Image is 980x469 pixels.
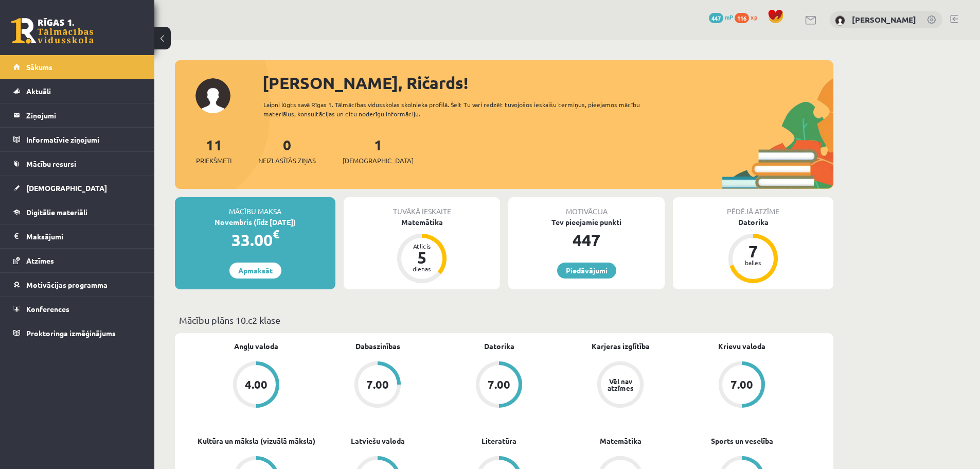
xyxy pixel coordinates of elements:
span: xp [751,13,757,21]
div: 7.00 [488,379,510,390]
a: Krievu valoda [718,341,765,352]
legend: Ziņojumi [26,103,141,127]
span: Motivācijas programma [26,280,108,289]
span: 447 [709,13,723,23]
a: Ziņojumi [13,103,141,127]
a: Motivācijas programma [13,273,141,297]
a: 7.00 [681,361,803,410]
a: Sports un veselība [711,436,773,446]
div: 7.00 [730,379,753,390]
span: Aktuāli [26,86,51,96]
a: 4.00 [195,361,317,410]
div: Atlicis [406,243,437,249]
span: Proktoringa izmēģinājums [26,328,116,338]
a: Matemātika [600,436,642,446]
a: Kultūra un māksla (vizuālā māksla) [198,436,315,446]
a: Datorika 7 balles [673,217,833,285]
div: Mācību maksa [175,197,335,217]
span: 116 [735,13,749,23]
div: Novembris (līdz [DATE]) [175,217,335,228]
a: Literatūra [482,436,516,446]
span: Digitālie materiāli [26,207,87,217]
a: Datorika [484,341,514,352]
a: Mācību resursi [13,152,141,176]
a: 7.00 [438,361,560,410]
a: Aktuāli [13,79,141,103]
a: Latviešu valoda [351,436,405,446]
div: Laipni lūgts savā Rīgas 1. Tālmācības vidusskolas skolnieka profilā. Šeit Tu vari redzēt tuvojošo... [263,100,658,118]
div: 4.00 [245,379,268,390]
span: Priekšmeti [196,155,231,166]
a: Matemātika Atlicis 5 dienas [344,217,500,285]
div: Motivācija [508,197,665,217]
legend: Informatīvie ziņojumi [26,128,141,151]
legend: Maksājumi [26,224,141,248]
a: Konferences [13,297,141,321]
a: [PERSON_NAME] [852,14,916,25]
a: Apmaksāt [229,263,281,279]
a: 1[DEMOGRAPHIC_DATA] [343,135,414,166]
a: Digitālie materiāli [13,200,141,224]
a: Sākums [13,55,141,79]
img: Ričards Miezītis [835,15,845,26]
a: 447 mP [709,13,733,21]
span: Atzīmes [26,256,54,265]
a: Dabaszinības [355,341,400,352]
div: Tev pieejamie punkti [508,217,665,228]
div: 33.00 [175,228,335,252]
a: 11Priekšmeti [196,135,231,166]
div: [PERSON_NAME], Ričards! [262,71,833,95]
a: 116 xp [735,13,762,21]
div: 5 [406,249,437,266]
div: balles [738,259,769,266]
div: dienas [406,266,437,272]
div: Datorika [673,217,833,228]
div: 7 [738,243,769,259]
p: Mācību plāns 10.c2 klase [179,313,829,327]
span: [DEMOGRAPHIC_DATA] [343,155,414,166]
a: Informatīvie ziņojumi [13,128,141,151]
span: [DEMOGRAPHIC_DATA] [26,183,107,193]
a: Karjeras izglītība [592,341,650,352]
a: Piedāvājumi [557,263,616,279]
span: Neizlasītās ziņas [258,155,316,166]
a: Atzīmes [13,249,141,272]
span: Sākums [26,62,52,72]
span: Konferences [26,304,69,314]
span: € [273,227,279,241]
a: Vēl nav atzīmes [560,361,681,410]
span: Mācību resursi [26,159,76,168]
div: Tuvākā ieskaite [344,197,500,217]
a: Maksājumi [13,224,141,248]
a: Rīgas 1. Tālmācības vidusskola [11,18,94,44]
span: mP [725,13,733,21]
div: 447 [508,228,665,252]
a: Proktoringa izmēģinājums [13,321,141,345]
div: Pēdējā atzīme [673,197,833,217]
a: 7.00 [317,361,438,410]
div: 7.00 [366,379,389,390]
a: [DEMOGRAPHIC_DATA] [13,176,141,200]
a: 0Neizlasītās ziņas [258,135,316,166]
div: Vēl nav atzīmes [606,378,635,391]
a: Angļu valoda [234,341,278,352]
div: Matemātika [344,217,500,228]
